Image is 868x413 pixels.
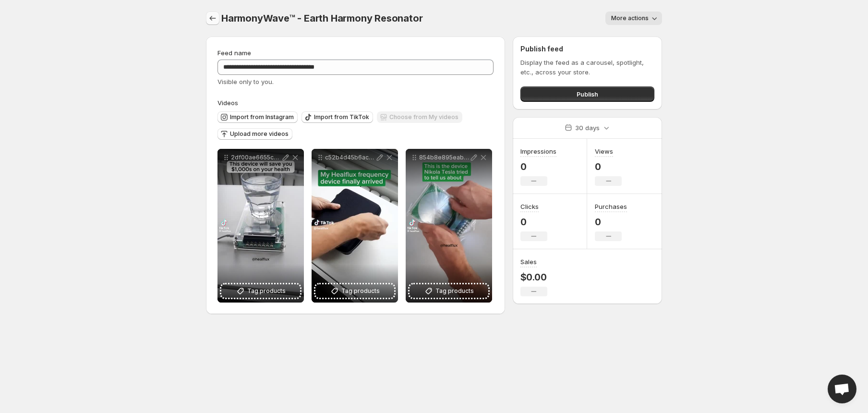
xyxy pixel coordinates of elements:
[231,154,281,161] p: 2df00ae6655c4427b597b541d23a8a4f
[611,14,649,22] span: More actions
[577,89,598,99] span: Publish
[230,113,294,121] span: Import from Instagram
[520,216,547,228] p: 0
[312,149,398,303] div: c52b4d45b6ac408d94ae7d99002fe061Tag products
[520,86,654,102] button: Publish
[221,12,422,24] span: HarmonyWave™ - Earth Harmony Resonator
[828,375,856,403] a: Open chat
[595,202,627,211] h3: Purchases
[206,12,219,25] button: Settings
[595,146,613,156] h3: Views
[315,284,394,298] button: Tag products
[325,154,375,161] p: c52b4d45b6ac408d94ae7d99002fe061
[341,286,380,296] span: Tag products
[217,78,274,85] span: Visible only to you.
[435,286,474,296] span: Tag products
[217,149,304,303] div: 2df00ae6655c4427b597b541d23a8a4fTag products
[520,202,539,211] h3: Clicks
[247,286,286,296] span: Tag products
[575,123,600,133] p: 30 days
[217,99,238,107] span: Videos
[419,154,469,161] p: 854b8e895eab47febfdaf960d06e71e1
[605,12,662,25] button: More actions
[314,113,369,121] span: Import from TikTok
[520,161,556,172] p: 0
[221,284,300,298] button: Tag products
[217,128,292,140] button: Upload more videos
[595,161,622,172] p: 0
[217,49,251,57] span: Feed name
[217,111,298,123] button: Import from Instagram
[230,130,289,138] span: Upload more videos
[520,44,654,54] h2: Publish feed
[520,58,654,77] p: Display the feed as a carousel, spotlight, etc., across your store.
[520,271,547,283] p: $0.00
[595,216,627,228] p: 0
[410,284,488,298] button: Tag products
[301,111,373,123] button: Import from TikTok
[406,149,492,303] div: 854b8e895eab47febfdaf960d06e71e1Tag products
[520,257,537,267] h3: Sales
[520,146,556,156] h3: Impressions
